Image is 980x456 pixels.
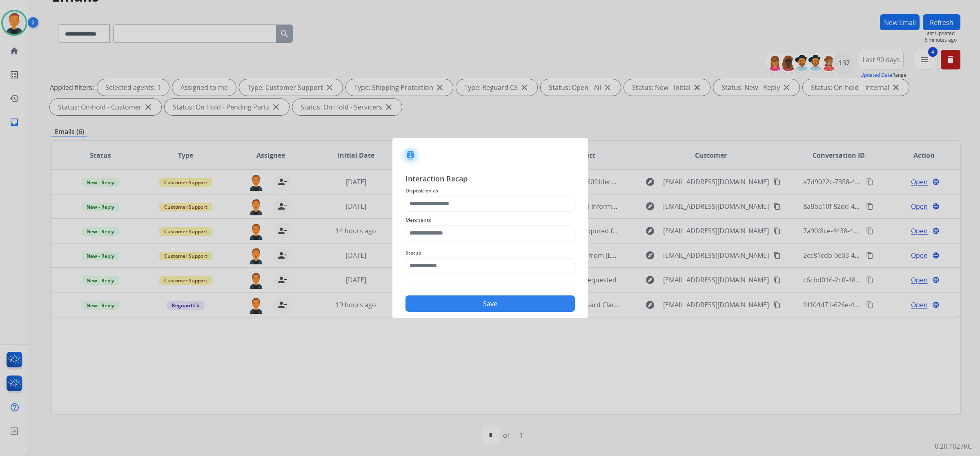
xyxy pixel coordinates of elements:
span: Status [405,248,575,258]
p: 0.20.1027RC [935,441,972,451]
img: contactIcon [401,145,420,165]
button: Save [405,295,575,312]
span: Merchants [405,215,575,225]
span: Interaction Recap [405,173,575,186]
span: Disposition as [405,186,575,196]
